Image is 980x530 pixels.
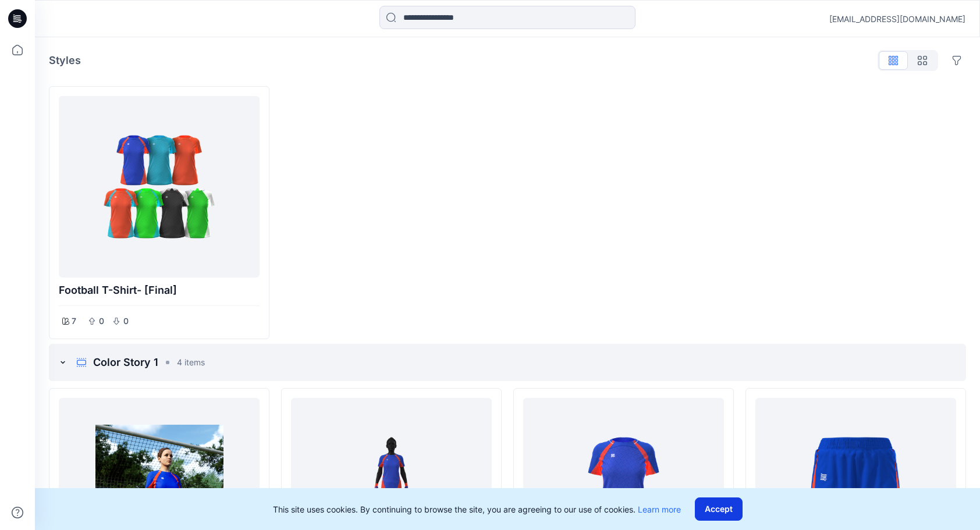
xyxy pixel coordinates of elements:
p: 4 items [177,356,205,368]
div: [EMAIL_ADDRESS][DOMAIN_NAME] [829,13,965,25]
p: Styles [49,52,81,69]
p: 0 [122,314,129,328]
button: Options [947,51,966,70]
button: Accept [695,497,743,521]
a: Learn more [638,504,681,514]
p: 7 [72,314,76,328]
p: This site uses cookies. By continuing to browse the site, you are agreeing to our use of cookies. [273,503,681,515]
p: Color Story 1 [93,354,158,371]
p: Football T-shirt- [final] [59,282,260,298]
p: 0 [98,314,105,328]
